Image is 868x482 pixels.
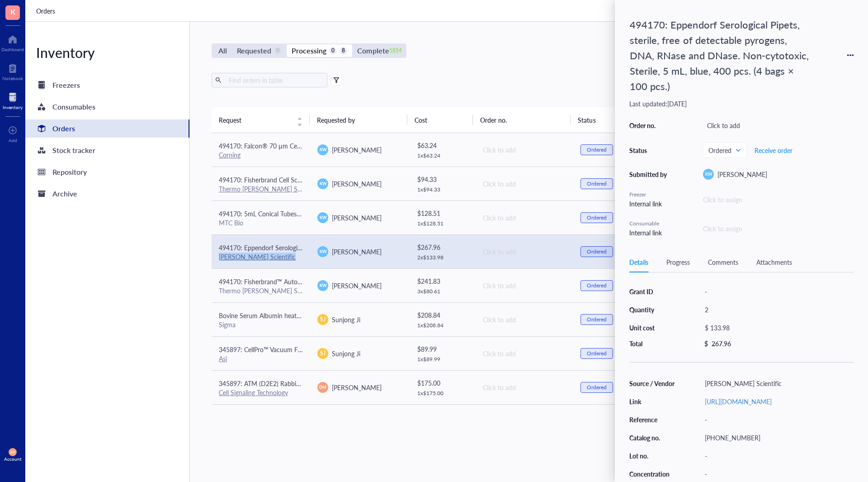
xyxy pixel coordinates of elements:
div: Freezers [52,79,80,91]
span: Sunjong Ji [332,315,360,324]
div: 494170: Eppendorf Serological Pipets, sterile, free of detectable pyrogens, DNA, RNase and DNase.... [626,14,816,96]
a: Stock tracker [25,141,189,159]
div: Click to add [483,213,566,223]
div: $ [704,339,708,348]
span: AP [10,450,15,454]
td: Click to add [475,133,573,167]
a: Dashboard [1,32,24,52]
a: Asi [219,354,227,363]
span: 494170: Falcon® 70 µm Cell Strainer, White, Sterile, Individually Packaged, 50/Case [219,141,453,150]
div: - [701,468,854,480]
div: 1 x $ 89.99 [417,356,468,363]
div: Add [9,138,17,143]
div: Processing [292,44,326,57]
div: 1 x $ 128.51 [417,220,468,227]
div: Requested [237,44,271,57]
div: Lot no. [629,452,675,460]
div: Unit cost [629,324,675,332]
div: Grant ID [629,287,675,296]
div: segmented control [212,43,406,58]
div: $ 133.98 [701,321,850,334]
a: Orders [36,6,57,16]
span: [PERSON_NAME] [332,281,382,290]
span: 494170: Fisherbrand Cell Scrapers [219,175,315,184]
div: $ 63.24 [417,140,468,150]
div: Click to assign [703,195,854,205]
div: $ 94.33 [417,174,468,184]
div: Internal link [629,199,670,209]
span: 494170: Eppendorf Serological Pipets, sterile, free of detectable pyrogens, DNA, RNase and DNase.... [219,243,672,252]
a: Thermo [PERSON_NAME] Scientific [219,184,319,193]
span: KW [705,171,712,177]
div: Progress [666,257,690,267]
div: Concentration [629,470,675,478]
input: Find orders in table [225,73,324,87]
div: Click to add [483,179,566,189]
span: K [10,6,15,17]
div: 3 x $ 80.61 [417,288,468,295]
span: [PERSON_NAME] [332,145,382,154]
span: 345897: CellPro™ Vacuum Filtration Flasks PES Membrane, 12/Case - 250 mL [219,345,436,354]
div: Click to add [483,281,566,291]
div: 1 x $ 63.24 [417,152,468,159]
span: [PERSON_NAME] [717,170,767,179]
div: Ordered [587,350,607,357]
td: Click to add [475,370,573,404]
div: Reference [629,415,675,424]
span: Bovine Serum Albumin heat shock fraction, pH 7, ≥98% [219,311,374,320]
div: Click to add [483,145,566,155]
div: Comments [708,257,738,267]
div: Ordered [587,248,607,255]
div: 8 [340,47,347,55]
td: Click to add [475,234,573,268]
div: 1 x $ 94.33 [417,186,468,193]
div: Ordered [587,282,607,289]
a: Notebook [2,61,23,81]
div: [PERSON_NAME] Scientific [701,377,854,390]
div: Ordered [587,316,607,323]
span: 494170: 5mL Conical Tubes 500/CS [219,209,320,218]
div: Ordered [587,214,607,221]
th: Status [571,107,636,133]
div: Attachments [756,257,792,267]
th: Requested by [310,107,408,133]
div: 0 [274,47,282,55]
div: Ordered [587,180,607,187]
div: Click to add [483,247,566,257]
div: $ 241.83 [417,276,468,286]
div: 1 x $ 175.00 [417,390,468,397]
div: MTC Bio [219,219,303,227]
span: DM [320,384,326,391]
th: Cost [407,107,472,133]
span: SJ [320,315,325,324]
div: Click to assign [703,224,742,234]
span: Request [219,115,292,125]
td: Click to add [475,336,573,370]
a: Consumables [25,98,189,116]
a: Corning [219,150,241,159]
div: Orders [52,122,75,135]
button: Receive order [754,143,793,157]
div: [PHONE_NUMBER] [701,431,854,444]
div: Click to add [483,382,566,392]
span: KW [319,248,326,255]
div: Quantity [629,305,675,314]
div: Ordered [587,384,607,391]
div: Consumable [629,220,670,228]
span: 494170: Fisherbrand™ Autoclavable Waste Bags - Large [219,277,375,286]
div: - [701,285,854,298]
div: 2 [701,303,854,316]
div: Complete [357,44,389,57]
span: KW [319,147,326,153]
div: Last updated: [DATE] [629,100,854,108]
div: Click to add [483,348,566,358]
div: Submitted by [629,170,670,178]
a: [URL][DOMAIN_NAME] [705,397,772,406]
span: [PERSON_NAME] [332,383,382,392]
div: 1814 [392,47,400,55]
div: Details [629,257,648,267]
div: Dashboard [1,47,24,52]
span: KW [319,181,326,187]
div: Thermo [PERSON_NAME] Scientific [219,286,303,295]
div: Sigma [219,320,303,329]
